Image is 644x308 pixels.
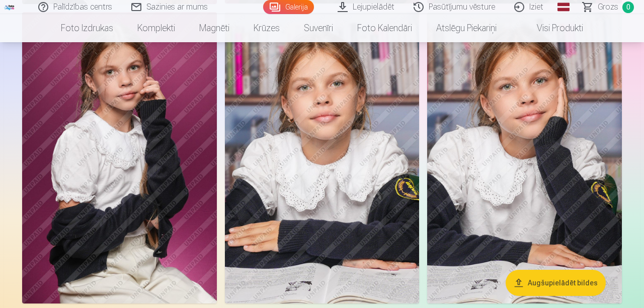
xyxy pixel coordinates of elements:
span: Grozs [598,1,618,13]
a: Magnēti [187,14,242,42]
a: Komplekti [125,14,187,42]
a: Atslēgu piekariņi [424,14,509,42]
a: Suvenīri [292,14,345,42]
button: Augšupielādēt bildes [506,270,606,296]
a: Krūzes [242,14,292,42]
img: /fa1 [4,4,15,10]
a: Foto kalendāri [345,14,424,42]
span: 0 [622,2,634,13]
a: Visi produkti [509,14,595,42]
a: Foto izdrukas [49,14,125,42]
